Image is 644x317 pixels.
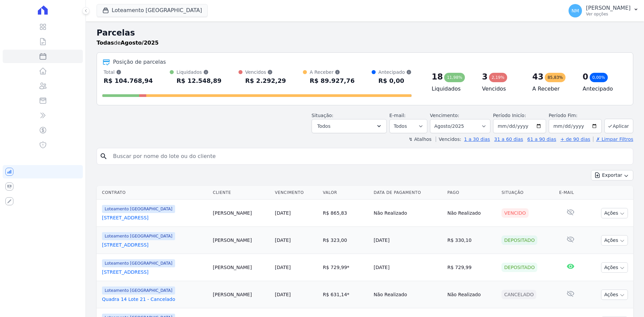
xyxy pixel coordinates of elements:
[601,235,628,246] button: Ações
[601,262,628,273] button: Ações
[109,150,630,163] input: Buscar por nome do lote ou do cliente
[583,85,622,93] h4: Antecipado
[371,200,445,227] td: Não Realizado
[563,1,644,20] button: NM [PERSON_NAME] Ver opções
[272,186,320,200] th: Vencimento
[97,40,114,46] strong: Todas
[489,73,507,82] div: 2,19%
[371,281,445,308] td: Não Realizado
[104,75,153,86] div: R$ 104.768,94
[102,242,208,248] a: [STREET_ADDRESS]
[445,281,499,308] td: Não Realizado
[556,186,585,200] th: E-mail
[210,254,272,281] td: [PERSON_NAME]
[501,235,537,245] div: Depositado
[176,75,221,86] div: R$ 12.548,89
[275,265,290,270] a: [DATE]
[102,205,175,213] span: Loteamento [GEOGRAPHIC_DATA]
[432,85,471,93] h4: Liquidados
[275,210,290,216] a: [DATE]
[371,227,445,254] td: [DATE]
[494,137,523,142] a: 31 a 60 dias
[176,69,221,75] div: Liquidados
[409,137,431,142] label: ↯ Atalhos
[583,71,588,82] div: 0
[102,296,208,303] a: Quadra 14 Lote 21 - Cancelado
[102,232,175,240] span: Loteamento [GEOGRAPHIC_DATA]
[591,170,633,180] button: Exportar
[482,71,488,82] div: 3
[210,186,272,200] th: Cliente
[310,69,355,75] div: A Receber
[97,186,210,200] th: Contrato
[100,152,108,160] i: search
[104,69,153,75] div: Total
[493,113,526,118] label: Período Inicío:
[245,75,286,86] div: R$ 2.292,29
[102,259,175,267] span: Loteamento [GEOGRAPHIC_DATA]
[444,73,465,82] div: 11,98%
[601,208,628,218] button: Ações
[604,119,633,133] button: Aplicar
[430,113,459,118] label: Vencimento:
[389,113,406,118] label: E-mail:
[275,292,290,297] a: [DATE]
[320,254,371,281] td: R$ 729,99
[464,137,490,142] a: 1 a 30 dias
[590,73,608,82] div: 0,00%
[210,200,272,227] td: [PERSON_NAME]
[371,254,445,281] td: [DATE]
[97,27,633,39] h2: Parcelas
[320,227,371,254] td: R$ 323,00
[527,137,556,142] a: 61 a 90 dias
[560,137,590,142] a: + de 90 dias
[445,200,499,227] td: Não Realizado
[102,286,175,295] span: Loteamento [GEOGRAPHIC_DATA]
[275,237,290,243] a: [DATE]
[245,69,286,75] div: Vencidos
[499,186,556,200] th: Situação
[545,73,566,82] div: 85,83%
[102,269,208,275] a: [STREET_ADDRESS]
[532,71,543,82] div: 43
[572,8,579,13] span: NM
[121,40,159,46] strong: Agosto/2025
[97,4,208,17] button: Loteamento [GEOGRAPHIC_DATA]
[317,122,330,130] span: Todos
[312,119,387,133] button: Todos
[378,69,412,75] div: Antecipado
[482,85,522,93] h4: Vencidos
[310,75,355,86] div: R$ 89.927,76
[501,263,537,272] div: Depositado
[436,137,461,142] label: Vencidos:
[210,281,272,308] td: [PERSON_NAME]
[371,186,445,200] th: Data de Pagamento
[501,290,536,299] div: Cancelado
[532,85,572,93] h4: A Receber
[312,113,333,118] label: Situação:
[586,11,631,17] p: Ver opções
[593,137,633,142] a: ✗ Limpar Filtros
[97,39,159,47] p: de
[432,71,443,82] div: 18
[586,5,631,11] p: [PERSON_NAME]
[501,208,529,218] div: Vencido
[320,281,371,308] td: R$ 631,14
[210,227,272,254] td: [PERSON_NAME]
[378,75,412,86] div: R$ 0,00
[102,214,208,221] a: [STREET_ADDRESS]
[445,227,499,254] td: R$ 330,10
[601,289,628,300] button: Ações
[445,186,499,200] th: Pago
[549,112,602,119] label: Período Fim:
[113,58,166,66] div: Posição de parcelas
[445,254,499,281] td: R$ 729,99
